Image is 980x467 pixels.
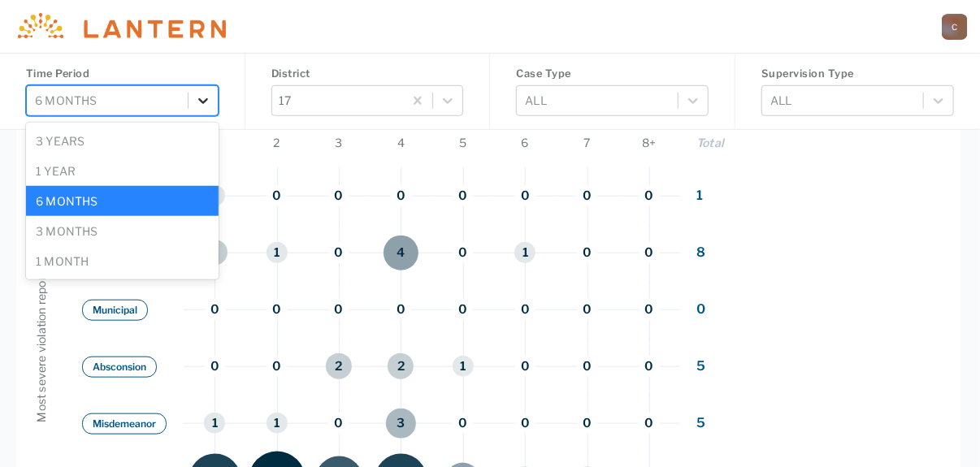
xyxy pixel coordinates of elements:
[453,413,473,434] button: 0
[329,300,349,320] button: 0
[453,300,473,320] button: 0
[640,357,660,377] button: 0
[329,186,349,206] button: 0
[388,353,414,379] button: 2
[942,14,968,40] a: C
[618,134,680,151] span: 8+
[640,243,660,263] button: 0
[205,357,225,377] button: 0
[82,357,157,378] button: Absconsion
[271,66,464,81] h4: District
[204,413,225,434] button: 1
[267,357,287,377] button: 0
[391,186,411,206] button: 0
[329,243,349,263] button: 0
[516,66,709,81] h4: Case Type
[696,188,703,203] span: 1
[761,66,954,81] h4: Supervision Type
[267,300,287,320] button: 0
[82,300,148,321] button: Municipal
[432,134,494,151] span: 5
[26,156,219,186] div: 1 year
[370,134,431,151] span: 4
[26,216,219,246] div: 3 months
[515,413,536,434] button: 0
[577,186,597,206] button: 0
[329,413,349,434] button: 0
[26,126,219,156] div: 3 years
[696,415,705,430] span: 5
[453,186,473,206] button: 0
[640,186,660,206] button: 0
[696,244,705,260] span: 8
[326,353,352,379] button: 2
[515,357,536,377] button: 0
[577,357,597,377] button: 0
[696,358,705,374] span: 5
[384,236,418,270] button: 4
[453,356,474,377] button: 1
[577,413,597,434] button: 0
[245,134,307,151] span: 2
[696,301,705,317] span: 0
[205,300,225,320] button: 0
[696,136,724,149] span: Total
[640,413,660,434] button: 0
[514,242,536,263] button: 1
[515,186,536,206] button: 0
[272,87,404,114] div: 17
[494,134,556,151] span: 6
[26,66,219,81] h4: Time Period
[267,413,288,434] button: 1
[515,300,536,320] button: 0
[13,13,226,40] img: Lantern
[386,409,416,439] button: 3
[308,134,370,151] span: 3
[82,413,167,435] button: Misdemeanor
[640,300,660,320] button: 0
[577,243,597,263] button: 0
[577,300,597,320] button: 0
[391,300,411,320] button: 0
[267,242,288,263] button: 1
[26,186,219,216] div: 6 months
[453,243,473,263] button: 0
[556,134,618,151] span: 7
[267,186,287,206] button: 0
[26,246,219,276] div: 1 month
